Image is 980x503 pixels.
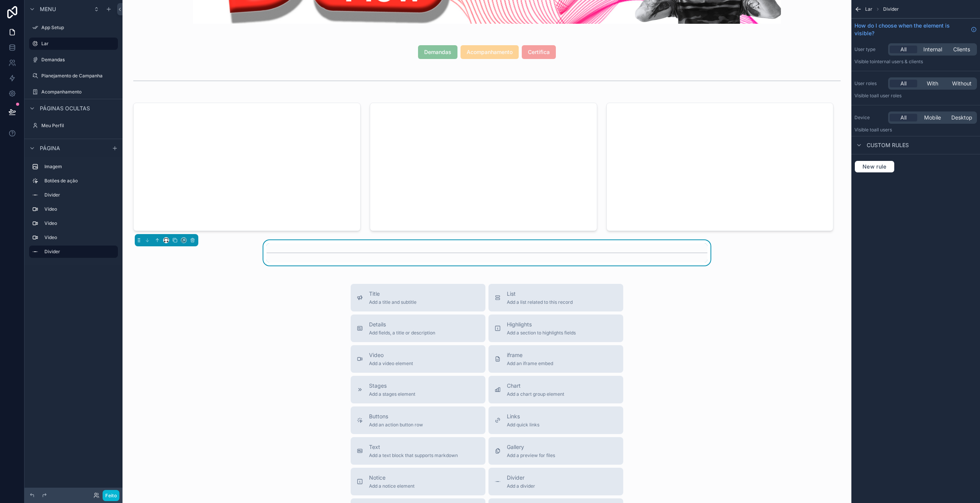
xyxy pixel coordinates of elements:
span: How do I choose when the element is visible? [854,22,968,37]
span: Desktop [951,114,972,121]
span: Add a title and subtitle [369,299,416,305]
span: Internal [923,46,942,53]
span: Add a section to highlights fields [507,330,576,336]
label: Device [854,115,885,121]
span: Add an action button row [369,422,423,428]
button: ButtonsAdd an action button row [351,406,485,434]
span: Gallery [507,443,555,451]
button: Feito [103,490,119,501]
span: Add a chart group element [507,391,564,397]
span: Custom rules [867,141,909,149]
span: Chart [507,382,564,390]
button: ChartAdd a chart group element [488,376,623,403]
button: iframeAdd an iframe embed [488,345,623,373]
span: Add a text block that supports markdown [369,452,458,459]
font: Lar [41,41,49,46]
font: Botões de ação [44,178,78,184]
a: Meu Perfil [29,120,118,132]
font: Página [40,145,60,151]
span: Mobile [924,114,941,121]
span: Video [369,351,413,359]
span: All [900,46,906,53]
span: Stages [369,382,415,390]
span: Add a stages element [369,391,415,397]
font: Menu [40,6,56,12]
span: iframe [507,351,553,359]
button: DetailsAdd fields, a title or description [351,315,485,342]
label: User roles [854,80,885,87]
font: Vídeo [44,206,57,212]
span: All [900,114,906,121]
span: Title [369,290,416,298]
span: Details [369,321,435,328]
span: Add a list related to this record [507,299,573,305]
div: conteúdo rolável [24,157,122,265]
span: Links [507,413,539,420]
p: Visible to [854,59,977,65]
span: Without [952,80,972,87]
font: Demandas [41,57,65,62]
button: StagesAdd a stages element [351,376,485,403]
span: New rule [859,163,890,170]
span: Add an iframe embed [507,360,553,367]
span: Divider [883,6,899,12]
span: Add fields, a title or description [369,330,435,336]
label: Divider [44,192,115,198]
button: VideoAdd a video element [351,345,485,373]
span: All [900,80,906,87]
span: Add a notice element [369,483,415,489]
button: ListAdd a list related to this record [488,284,623,311]
a: Lar [29,38,118,50]
a: How do I choose when the element is visible? [854,22,977,37]
label: Video [44,234,115,241]
span: List [507,290,573,298]
span: Buttons [369,413,423,420]
font: Meu Perfil [41,123,64,128]
button: LinksAdd quick links [488,406,623,434]
font: Planejamento de Campanha [41,73,103,79]
button: NoticeAdd a notice element [351,468,485,495]
span: Add a video element [369,360,413,367]
a: App Setup [29,21,118,34]
span: Add quick links [507,422,539,428]
a: Acompanhamento [29,86,118,98]
span: Add a divider [507,483,535,489]
p: Visible to [854,127,977,133]
button: TitleAdd a title and subtitle [351,284,485,311]
font: Acompanhamento [41,89,82,95]
span: Internal users & clients [874,59,923,64]
span: Text [369,443,458,451]
span: All user roles [874,93,902,98]
label: User type [854,46,885,52]
a: Demandas [29,54,118,66]
label: App Setup [41,25,116,31]
label: Video [44,220,115,226]
font: Imagem [44,164,62,169]
font: Lar [865,6,872,12]
span: Notice [369,474,415,482]
span: Divider [507,474,535,482]
button: TextAdd a text block that supports markdown [351,437,485,465]
span: all users [874,127,892,133]
label: Divider [44,249,112,255]
button: New rule [854,161,895,173]
span: Highlights [507,321,576,328]
button: GalleryAdd a preview for files [488,437,623,465]
button: HighlightsAdd a section to highlights fields [488,315,623,342]
p: Visible to [854,93,977,99]
span: Clients [953,46,970,53]
font: Feito [105,493,117,498]
span: Add a preview for files [507,452,555,459]
font: Páginas ocultas [40,105,90,111]
button: DividerAdd a divider [488,468,623,495]
a: Planejamento de Campanha [29,70,118,82]
span: With [927,80,938,87]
